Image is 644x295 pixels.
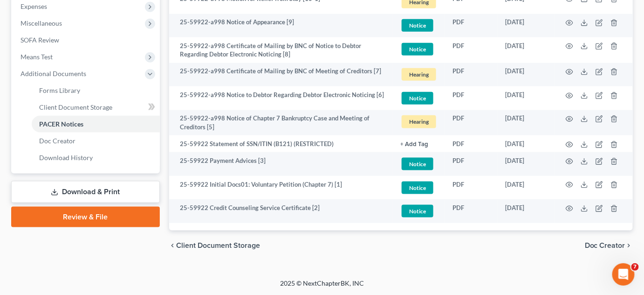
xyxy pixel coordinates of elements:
span: 7 [631,263,639,271]
span: SOFA Review [21,36,59,44]
td: PDF [445,37,498,63]
span: Notice [402,43,433,56]
a: Download & Print [11,181,160,203]
span: Means Test [21,53,53,61]
button: Doc Creator chevron_right [585,242,633,249]
i: chevron_right [625,242,633,249]
td: [DATE] [498,37,555,63]
td: 25-59922 Credit Counseling Service Certificate [2] [169,199,393,223]
td: PDF [445,110,498,136]
button: + Add Tag [400,141,428,147]
span: Notice [402,158,433,170]
td: PDF [445,199,498,223]
td: [DATE] [498,86,555,110]
button: chevron_left Client Document Storage [169,242,260,249]
td: PDF [445,14,498,38]
td: [DATE] [498,110,555,136]
span: Notice [402,182,433,194]
a: Notice [400,204,438,219]
a: SOFA Review [13,32,160,49]
td: [DATE] [498,176,555,200]
a: Notice [400,42,438,57]
span: Doc Creator [585,242,625,249]
td: 25-59922-a998 Certificate of Mailing by BNC of Meeting of Creditors [7] [169,63,393,87]
td: 25-59922 Payment Advices [3] [169,152,393,176]
span: Hearing [402,68,436,81]
span: PACER Notices [39,120,83,128]
td: [DATE] [498,63,555,87]
span: Doc Creator [39,137,75,145]
td: PDF [445,152,498,176]
span: Hearing [402,115,436,128]
a: Notice [400,91,438,106]
a: + Add Tag [400,140,438,148]
td: 25-59922-a998 Notice of Chapter 7 Bankruptcy Case and Meeting of Creditors [5] [169,110,393,136]
a: PACER Notices [32,116,160,133]
i: chevron_left [169,242,177,249]
span: Miscellaneous [21,19,62,27]
a: Client Document Storage [32,99,160,116]
td: 25-59922-a998 Notice to Debtor Regarding Debtor Electronic Noticing [6] [169,86,393,110]
span: Download History [39,154,93,162]
a: Hearing [400,114,438,129]
td: PDF [445,63,498,87]
td: PDF [445,176,498,200]
td: [DATE] [498,152,555,176]
a: Notice [400,180,438,196]
td: 25-59922 Initial Docs01: Voluntary Petition (Chapter 7) [1] [169,176,393,200]
td: [DATE] [498,14,555,38]
a: Notice [400,156,438,172]
span: Expenses [21,2,47,10]
a: Download History [32,149,160,166]
span: Additional Documents [21,70,86,77]
span: Notice [402,19,433,32]
span: Forms Library [39,86,80,94]
a: Doc Creator [32,133,160,149]
td: 25-59922-a998 Certificate of Mailing by BNC of Notice to Debtor Regarding Debtor Electronic Notic... [169,37,393,63]
td: 25-59922-a998 Notice of Appearance [9] [169,14,393,38]
a: Hearing [400,67,438,82]
span: Notice [402,205,433,218]
a: Notice [400,18,438,33]
iframe: Intercom live chat [612,263,635,286]
span: Notice [402,92,433,105]
td: PDF [445,86,498,110]
a: Forms Library [32,82,160,99]
a: Review & File [11,207,160,227]
td: PDF [445,135,498,152]
td: [DATE] [498,199,555,223]
span: Client Document Storage [177,242,260,249]
td: 25-59922 Statement of SSN/ITIN (B121) (RESTRICTED) [169,135,393,152]
td: [DATE] [498,135,555,152]
span: Client Document Storage [39,103,112,111]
